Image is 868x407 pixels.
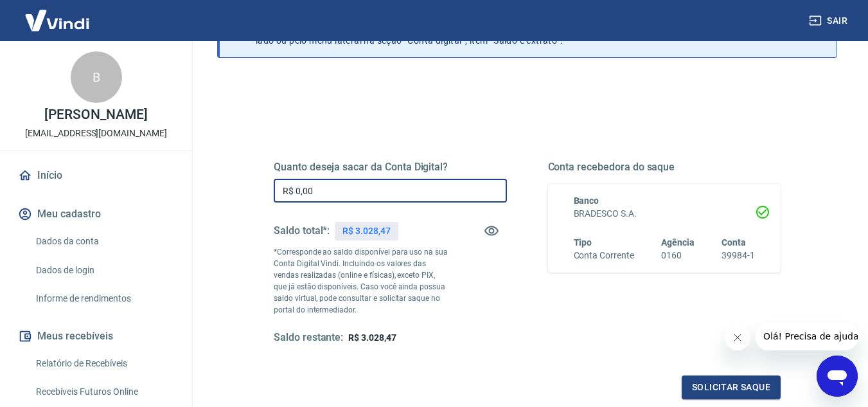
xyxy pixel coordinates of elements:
h5: Saldo total*: [274,224,330,237]
a: Informe de rendimentos [31,285,177,312]
h5: Conta recebedora do saque [548,161,781,174]
span: Conta [722,237,746,248]
p: R$ 3.028,47 [342,224,390,238]
h6: 39984-1 [722,249,755,262]
button: Meu cadastro [15,200,177,228]
button: Solicitar saque [682,375,781,399]
iframe: Botão para abrir a janela de mensagens [817,356,858,397]
span: Agência [661,237,695,248]
a: Início [15,161,177,190]
p: [EMAIL_ADDRESS][DOMAIN_NAME] [25,127,167,140]
button: Meus recebíveis [15,322,177,350]
iframe: Mensagem da empresa [756,322,858,350]
span: Olá! Precisa de ajuda? [8,9,108,19]
span: Tipo [574,237,592,248]
h6: 0160 [661,249,695,262]
span: Banco [574,195,599,206]
a: Recebíveis Futuros Online [31,379,177,405]
a: Relatório de Recebíveis [31,350,177,377]
h6: BRADESCO S.A. [574,207,756,221]
h6: Conta Corrente [574,249,634,262]
a: Dados da conta [31,228,177,255]
h5: Saldo restante: [274,331,343,345]
iframe: Fechar mensagem [725,325,750,350]
p: *Corresponde ao saldo disponível para uso na sua Conta Digital Vindi. Incluindo os valores das ve... [274,246,448,316]
span: R$ 3.028,47 [348,332,396,343]
h5: Quanto deseja sacar da Conta Digital? [274,161,507,174]
button: Sair [806,9,853,33]
div: B [71,51,122,103]
a: Dados de login [31,257,177,284]
p: [PERSON_NAME] [44,108,147,122]
img: Vindi [15,1,99,40]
